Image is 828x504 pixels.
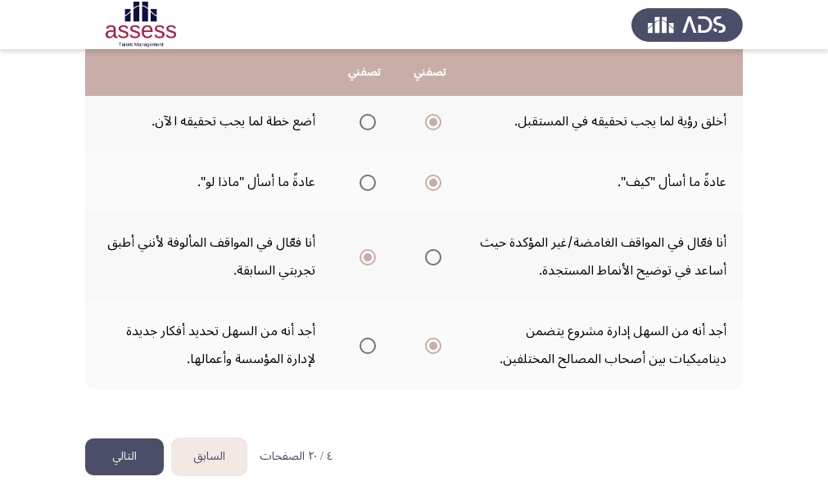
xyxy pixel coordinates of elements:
[85,91,332,152] td: أضع خطة لما يجب تحقيقه الآن.
[353,243,376,270] mat-radio-group: Select an option
[463,301,743,389] td: أجد أنه من السهل إدارة مشروع يتضمن ديناميكيات بين أصحاب المصالح المختلفين.
[463,152,743,212] td: عادةً ما أسأل "كيف".
[85,301,332,389] td: أجد أنه من السهل تحديد أفكار جديدة لإدارة المؤسسة وأعمالها.
[85,438,164,475] button: load next page
[419,168,441,196] mat-radio-group: Select an option
[85,152,332,212] td: عادةً ما أسأل "ماذا لو".
[419,243,441,270] mat-radio-group: Select an option
[353,168,376,196] mat-radio-group: Select an option
[172,438,247,475] button: load previous page
[631,2,743,48] img: Assess Talent Management logo
[260,450,333,464] p: ٤ / ٢٠ الصفحات
[419,331,441,359] mat-radio-group: Select an option
[419,107,441,135] mat-radio-group: Select an option
[463,91,743,152] td: أخلق رؤية لما يجب تحقيقه في المستقبل.
[85,2,197,48] img: Assessment logo of Potentiality Assessment R2 (EN/AR)
[353,331,376,359] mat-radio-group: Select an option
[463,212,743,301] td: أنا فعّال في المواقف الغامضة/غير المؤكدة حيث أساعد في توضيح الأنماط المستجدة.
[85,212,332,301] td: أنا فعّال في المواقف المألوفة لأنني أطبق تجربتي السابقة.
[332,49,397,96] th: تصفني
[353,107,376,135] mat-radio-group: Select an option
[397,49,463,96] th: تصفني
